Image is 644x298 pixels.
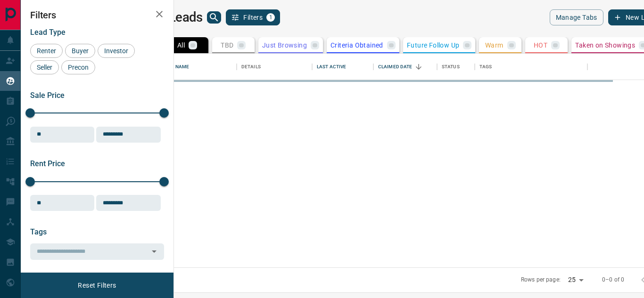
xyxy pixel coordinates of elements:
[33,47,59,55] span: Renter
[171,54,237,80] div: Name
[68,47,92,55] span: Buyer
[177,42,185,48] p: All
[550,9,603,25] button: Manage Tabs
[378,54,413,80] div: Claimed Date
[521,276,561,284] p: Rows per page:
[241,54,261,80] div: Details
[534,42,547,48] p: HOT
[267,14,274,21] span: 1
[485,42,504,48] p: Warm
[437,54,475,80] div: Status
[312,54,373,80] div: Last Active
[575,42,635,48] p: Taken on Showings
[72,277,122,293] button: Reset Filters
[442,54,460,80] div: Status
[30,159,65,168] span: Rent Price
[175,54,190,80] div: Name
[30,60,59,74] div: Seller
[237,54,312,80] div: Details
[30,28,66,37] span: Lead Type
[412,60,425,73] button: Sort
[475,54,587,80] div: Tags
[98,44,135,58] div: Investor
[226,9,280,25] button: Filters1
[33,64,56,71] span: Seller
[61,60,95,74] div: Precon
[373,54,437,80] div: Claimed Date
[65,44,95,58] div: Buyer
[221,42,233,48] p: TBD
[207,11,221,24] button: search button
[30,227,47,236] span: Tags
[479,54,492,80] div: Tags
[564,273,587,287] div: 25
[30,9,164,21] h2: Filters
[602,276,624,284] p: 0–0 of 0
[65,64,92,71] span: Precon
[148,245,161,258] button: Open
[149,10,203,25] h1: My Leads
[101,47,132,55] span: Investor
[30,44,63,58] div: Renter
[262,42,307,48] p: Just Browsing
[317,54,346,80] div: Last Active
[30,91,65,100] span: Sale Price
[330,42,383,48] p: Criteria Obtained
[407,42,459,48] p: Future Follow Up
